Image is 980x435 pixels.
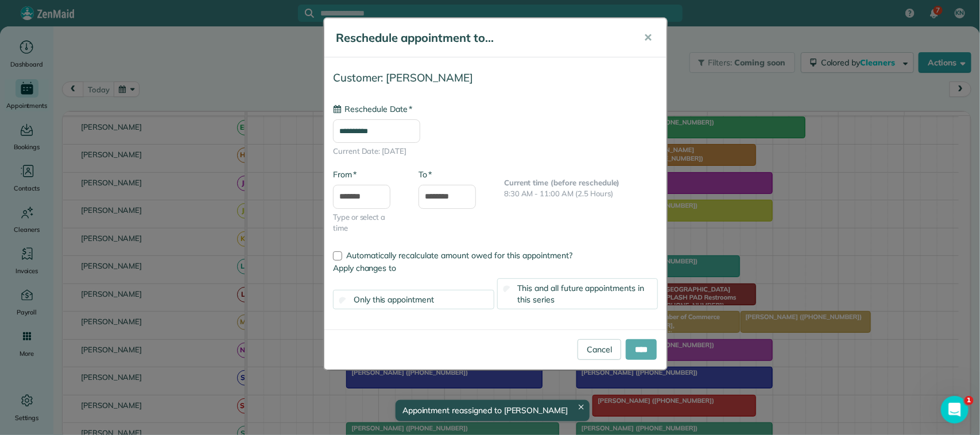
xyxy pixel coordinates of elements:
h4: Customer: [PERSON_NAME] [333,72,658,84]
span: Automatically recalculate amount owed for this appointment? [346,250,572,261]
label: From [333,169,357,180]
p: 8:30 AM - 11:00 AM (2.5 Hours) [504,188,658,200]
a: Cancel [578,339,621,360]
span: 1 [964,396,974,405]
span: Only this appointment [354,294,434,305]
span: This and all future appointments in this series [518,283,645,305]
div: Appointment reassigned to [PERSON_NAME] [396,400,590,421]
h5: Reschedule appointment to... [336,30,627,46]
label: To [419,169,432,180]
label: Reschedule Date [333,103,412,115]
iframe: Intercom live chat [941,396,969,424]
input: This and all future appointments in this series [503,285,510,293]
label: Apply changes to [333,262,658,274]
b: Current time (before reschedule) [504,178,620,187]
span: ✕ [644,31,652,44]
span: Current Date: [DATE] [333,146,658,157]
span: Type or select a time [333,212,401,234]
input: Only this appointment [339,297,347,304]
